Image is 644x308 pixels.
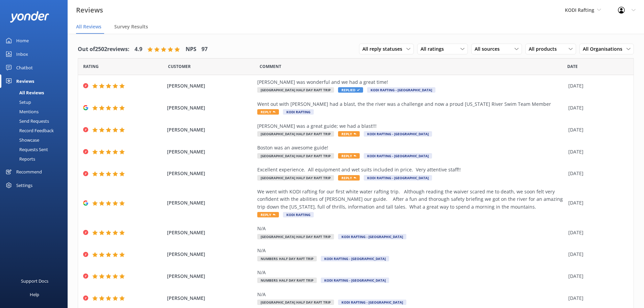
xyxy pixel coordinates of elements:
span: [GEOGRAPHIC_DATA] Half Day Raft Trip [257,175,334,181]
span: KODI Rafting - [GEOGRAPHIC_DATA] [321,256,389,261]
span: Replied [338,87,363,93]
span: KODI Rafting [565,7,594,13]
span: All Reviews [76,23,101,30]
div: N/A [257,291,565,298]
div: [DATE] [568,294,625,302]
h4: Out of 2502 reviews: [78,45,129,54]
div: Inbox [16,47,28,61]
span: Date [83,63,99,70]
a: Requests Sent [4,145,68,154]
div: [DATE] [568,273,625,280]
div: [DATE] [568,82,625,90]
div: Home [16,34,29,47]
span: [PERSON_NAME] [167,170,254,177]
span: All Organisations [583,45,626,53]
div: [DATE] [568,170,625,177]
h3: Reviews [76,5,103,16]
span: [PERSON_NAME] [167,229,254,236]
div: N/A [257,225,565,232]
div: Requests Sent [4,145,48,154]
a: Showcase [4,135,68,145]
span: All sources [475,45,504,53]
span: KODI Rafting [283,109,314,115]
div: Settings [16,179,32,192]
span: [GEOGRAPHIC_DATA] Half Day Raft Trip [257,87,334,93]
div: Chatbot [16,61,33,74]
span: [PERSON_NAME] [167,273,254,280]
a: Setup [4,97,68,107]
span: Date [168,63,191,70]
span: Date [567,63,578,70]
span: KODI Rafting [283,212,314,217]
a: All Reviews [4,88,68,97]
h4: 4.9 [135,45,142,54]
span: [PERSON_NAME] [167,126,254,134]
span: Reply [338,131,360,137]
a: Reports [4,154,68,164]
div: [PERSON_NAME] was a great guide; we had a blast!!! [257,122,565,130]
div: [DATE] [568,199,625,207]
span: All ratings [421,45,448,53]
div: Boston was an awesome guide! [257,144,565,151]
div: Excellent experience. All equipment and wet suits included in price. Very attentive staff!! [257,166,565,173]
div: Send Requests [4,116,49,126]
span: Reply [257,109,279,115]
span: All products [529,45,561,53]
div: Support Docs [21,274,48,288]
div: All Reviews [4,88,44,97]
span: Numbers Half Day Raft Trip [257,256,317,261]
div: Went out with [PERSON_NAME] had a blast, the the river was a challenge and now a proud [US_STATE]... [257,100,565,108]
div: Showcase [4,135,39,145]
span: KODI Rafting - [GEOGRAPHIC_DATA] [321,278,389,283]
div: [DATE] [568,148,625,156]
span: [PERSON_NAME] [167,148,254,156]
div: Reports [4,154,35,164]
div: [DATE] [568,251,625,258]
span: Reply [338,153,360,159]
div: [DATE] [568,229,625,236]
span: [GEOGRAPHIC_DATA] Half Day Raft Trip [257,131,334,137]
span: [PERSON_NAME] [167,199,254,207]
span: [PERSON_NAME] [167,251,254,258]
h4: 97 [201,45,208,54]
span: KODI Rafting - [GEOGRAPHIC_DATA] [367,87,435,93]
span: [PERSON_NAME] [167,294,254,302]
div: Record Feedback [4,126,54,135]
div: Recommend [16,165,42,179]
span: Reply [257,212,279,217]
div: N/A [257,269,565,276]
span: Survey Results [114,23,148,30]
span: KODI Rafting - [GEOGRAPHIC_DATA] [338,300,406,305]
span: [GEOGRAPHIC_DATA] Half Day Raft Trip [257,153,334,159]
div: [PERSON_NAME] was wonderful and we had a great time! [257,78,565,86]
div: Help [30,288,39,301]
span: Reply [338,175,360,181]
div: [DATE] [568,104,625,112]
div: Mentions [4,107,39,116]
div: Setup [4,97,31,107]
div: [DATE] [568,126,625,134]
div: Reviews [16,74,34,88]
span: [PERSON_NAME] [167,104,254,112]
span: KODI Rafting - [GEOGRAPHIC_DATA] [338,234,406,239]
span: [GEOGRAPHIC_DATA] Half Day Raft Trip [257,234,334,239]
span: All reply statuses [362,45,406,53]
a: Mentions [4,107,68,116]
span: KODI Rafting - [GEOGRAPHIC_DATA] [364,153,432,159]
div: N/A [257,247,565,254]
a: Record Feedback [4,126,68,135]
div: We went with KODI rafting for our first white water rafting trip. Although reading the waiver sca... [257,188,565,211]
img: yonder-white-logo.png [10,11,49,22]
span: [PERSON_NAME] [167,82,254,90]
h4: NPS [186,45,196,54]
span: KODI Rafting - [GEOGRAPHIC_DATA] [364,131,432,137]
span: Question [260,63,281,70]
span: KODI Rafting - [GEOGRAPHIC_DATA] [364,175,432,181]
span: [GEOGRAPHIC_DATA] Half Day Raft Trip [257,300,334,305]
span: Numbers Half Day Raft Trip [257,278,317,283]
a: Send Requests [4,116,68,126]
